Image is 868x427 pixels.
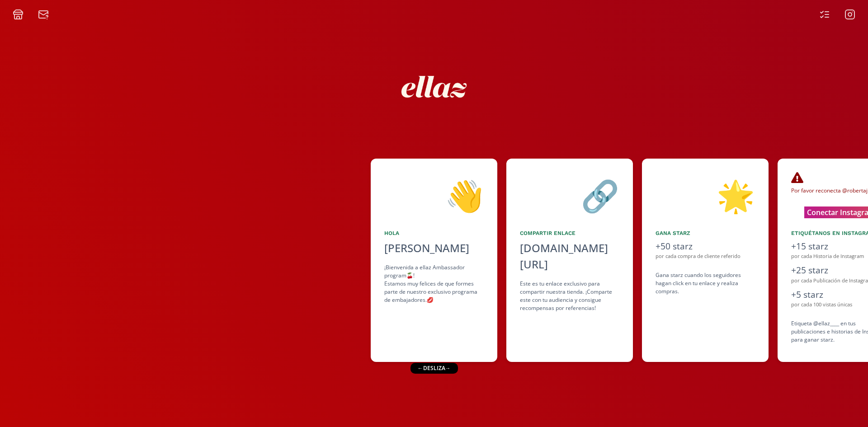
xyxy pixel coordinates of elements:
[520,240,619,272] div: [DOMAIN_NAME][URL]
[520,229,619,237] div: Compartir Enlace
[520,172,619,218] div: 🔗
[656,271,755,296] div: Gana starz cuando los seguidores hagan click en tu enlace y realiza compras .
[410,363,457,374] div: ← desliza →
[393,46,475,127] img: nKmKAABZpYV7
[656,240,755,253] div: +50 starz
[384,240,484,256] div: [PERSON_NAME]
[656,172,755,218] div: 🌟
[384,263,484,304] div: ¡Bienvenida a ellaz Ambassador program🍒! Estamos muy felices de que formes parte de nuestro exclu...
[384,172,484,218] div: 👋
[384,229,484,237] div: Hola
[656,253,755,260] div: por cada compra de cliente referido
[520,280,619,312] div: Este es tu enlace exclusivo para compartir nuestra tienda. ¡Comparte este con tu audiencia y cons...
[656,229,755,237] div: Gana starz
